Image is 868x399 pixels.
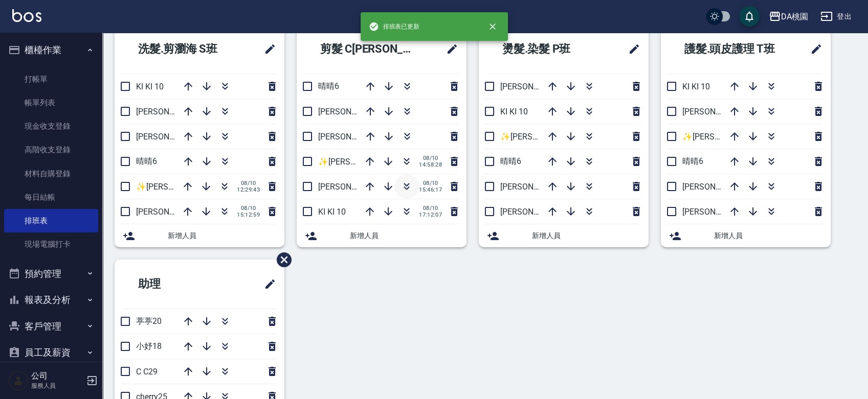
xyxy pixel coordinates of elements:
[4,209,98,232] a: 排班表
[4,138,98,161] a: 高階收支登錄
[136,82,164,91] span: KI KI 10
[318,182,384,192] span: [PERSON_NAME]3
[136,207,202,217] span: [PERSON_NAME]3
[500,132,655,142] span: ✨[PERSON_NAME][PERSON_NAME] ✨16
[481,15,504,38] button: close
[4,162,98,185] a: 材料自購登錄
[123,31,245,67] h2: 洗髮.剪瀏海 S班
[4,313,98,340] button: 客戶管理
[115,224,284,247] div: 新增人員
[419,180,442,186] span: 08/10
[136,367,158,377] span: C C29
[123,266,217,302] h2: 助理
[739,6,760,27] button: save
[532,230,640,241] span: 新增人員
[305,31,433,67] h2: 剪髮 C[PERSON_NAME]
[804,37,822,61] span: 修改班表的標題
[168,230,276,241] span: 新增人員
[136,132,202,142] span: [PERSON_NAME]8
[682,82,710,91] span: KI KI 10
[479,224,649,247] div: 新增人員
[714,230,822,241] span: 新增人員
[4,114,98,138] a: 現金收支登錄
[318,107,384,116] span: [PERSON_NAME]8
[4,185,98,209] a: 每日結帳
[500,182,566,192] span: [PERSON_NAME]3
[661,224,831,247] div: 新增人員
[682,107,748,116] span: [PERSON_NAME]3
[419,186,442,193] span: 15:46:17
[297,224,466,247] div: 新增人員
[419,161,442,168] span: 14:58:28
[237,212,260,218] span: 15:12:59
[500,107,528,116] span: KI KI 10
[318,81,339,91] span: 晴晴6
[669,31,797,67] h2: 護髮.頭皮護理 T班
[136,341,162,351] span: 小妤18
[440,37,458,61] span: 修改班表的標題
[487,31,604,67] h2: 燙髮.染髮 P班
[4,261,98,287] button: 預約管理
[781,10,808,23] div: DA桃園
[816,7,856,26] button: 登出
[500,82,566,91] span: [PERSON_NAME]8
[136,316,162,326] span: 葶葶20
[136,156,157,166] span: 晴晴6
[237,186,260,193] span: 12:29:43
[4,67,98,91] a: 打帳單
[258,272,276,296] span: 修改班表的標題
[765,6,812,27] button: DA桃園
[237,205,260,212] span: 08/10
[500,156,521,166] span: 晴晴6
[31,371,83,381] h5: 公司
[419,212,442,218] span: 17:12:07
[12,9,41,22] img: Logo
[682,156,703,166] span: 晴晴6
[318,157,473,167] span: ✨[PERSON_NAME][PERSON_NAME] ✨16
[682,207,748,217] span: [PERSON_NAME]5
[258,37,276,61] span: 修改班表的標題
[350,230,458,241] span: 新增人員
[4,339,98,366] button: 員工及薪資
[8,370,29,391] img: Person
[622,37,640,61] span: 修改班表的標題
[500,207,566,217] span: [PERSON_NAME]5
[269,245,293,275] span: 刪除班表
[4,287,98,313] button: 報表及分析
[4,91,98,114] a: 帳單列表
[318,207,346,217] span: KI KI 10
[682,182,748,192] span: [PERSON_NAME]8
[419,205,442,212] span: 08/10
[136,182,291,192] span: ✨[PERSON_NAME][PERSON_NAME] ✨16
[237,180,260,186] span: 08/10
[4,232,98,256] a: 現場電腦打卡
[31,381,83,390] p: 服務人員
[4,37,98,63] button: 櫃檯作業
[318,132,384,142] span: [PERSON_NAME]5
[682,132,837,142] span: ✨[PERSON_NAME][PERSON_NAME] ✨16
[369,21,420,32] span: 排班表已更新
[419,155,442,161] span: 08/10
[136,107,202,116] span: [PERSON_NAME]5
